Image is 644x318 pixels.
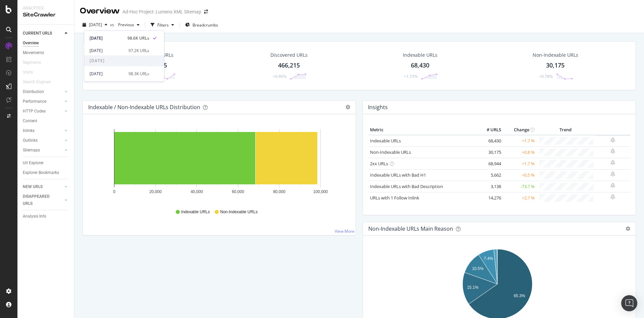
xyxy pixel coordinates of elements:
[23,88,63,95] a: Distribution
[476,146,503,158] td: 30,175
[23,79,57,86] a: Search Engines
[370,161,388,167] a: 2xx URLs
[90,71,124,77] div: [DATE]
[503,135,536,147] td: +1.7 %
[546,61,565,70] div: 30,175
[23,137,63,144] a: Outlinks
[90,35,123,41] div: [DATE]
[503,181,536,192] td: -73.7 %
[345,105,350,109] div: gear
[23,59,48,66] a: Segments
[88,104,200,110] div: Indexable / Non-Indexable URLs Distribution
[533,52,578,58] div: Non-Indexable URLs
[23,147,40,154] div: Sitemaps
[411,61,429,70] div: 68,430
[270,52,308,58] div: Discovered URLs
[23,40,39,47] div: Overview
[23,137,38,144] div: Outlinks
[370,172,426,178] a: Indexable URLs with Bad H1
[128,48,149,54] div: 97.2K URLs
[23,169,69,176] a: Explorer Bookmarks
[23,193,63,207] a: DISAPPEARED URLS
[503,169,536,181] td: +0.5 %
[610,171,615,177] div: bell-plus
[23,127,63,134] a: Inlinks
[476,135,503,147] td: 68,430
[204,9,208,14] div: arrow-right-arrow-left
[368,125,476,135] th: Metric
[127,35,149,41] div: 98.6K URLs
[122,8,201,15] div: Ad-Hoc Project: Lumens XML Sitemap
[472,266,483,271] text: 10.5%
[23,5,69,11] div: Analytics
[23,108,63,115] a: HTTP Codes
[113,189,115,194] text: 0
[313,189,328,194] text: 100,000
[128,71,149,77] div: 98.3K URLs
[220,209,257,215] span: Non-Indexable URLs
[23,160,69,167] a: Url Explorer
[88,125,346,203] svg: A chart.
[23,160,44,167] div: Url Explorer
[610,137,615,143] div: bell-plus
[80,5,120,17] div: Overview
[503,146,536,158] td: +0.8 %
[273,74,286,79] div: +0.96%
[23,49,69,56] a: Movements
[115,22,134,28] span: Previous
[110,22,115,28] span: vs
[539,74,553,79] div: +0.78%
[23,118,69,125] a: Content
[23,88,44,95] div: Distribution
[23,193,57,207] div: DISAPPEARED URLS
[370,138,401,144] a: Indexable URLs
[23,49,44,56] div: Movements
[23,118,37,125] div: Content
[610,194,615,199] div: bell-plus
[23,59,41,66] div: Segments
[23,69,40,76] a: Visits
[23,30,63,37] a: CURRENT URLS
[273,189,285,194] text: 80,000
[476,158,503,169] td: 68,944
[232,189,244,194] text: 60,000
[476,169,503,181] td: 5,662
[181,209,210,215] span: Indexable URLs
[610,183,615,188] div: bell-plus
[149,189,162,194] text: 20,000
[23,40,69,47] a: Overview
[23,79,51,86] div: Search Engines
[23,147,63,154] a: Sitemaps
[335,228,355,234] a: View More
[610,160,615,165] div: bell-plus
[476,181,503,192] td: 3,138
[514,293,525,298] text: 65.3%
[23,69,33,76] div: Visits
[115,19,142,30] button: Previous
[84,55,164,66] span: [DATE]
[370,195,419,201] a: URLs with 1 Follow Inlink
[370,149,411,155] a: Non-Indexable URLs
[23,183,43,190] div: NEW URLS
[626,226,630,231] div: gear
[476,192,503,203] td: 14,276
[403,52,437,58] div: Indexable URLs
[370,183,443,189] a: Indexable URLs with Bad Description
[23,108,46,115] div: HTTP Codes
[23,213,69,220] a: Analysis Info
[193,22,218,28] span: Breadcrumbs
[80,19,110,30] button: [DATE]
[23,98,46,105] div: Performance
[610,148,615,154] div: bell-plus
[23,169,59,176] div: Explorer Bookmarks
[503,158,536,169] td: +1.7 %
[503,192,536,203] td: +2.7 %
[89,22,102,28] span: 2025 Jul. 18th
[23,30,52,37] div: CURRENT URLS
[23,11,69,19] div: SiteCrawler
[182,19,221,30] button: Breadcrumbs
[484,256,493,261] text: 7.4%
[23,98,63,105] a: Performance
[191,189,203,194] text: 40,000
